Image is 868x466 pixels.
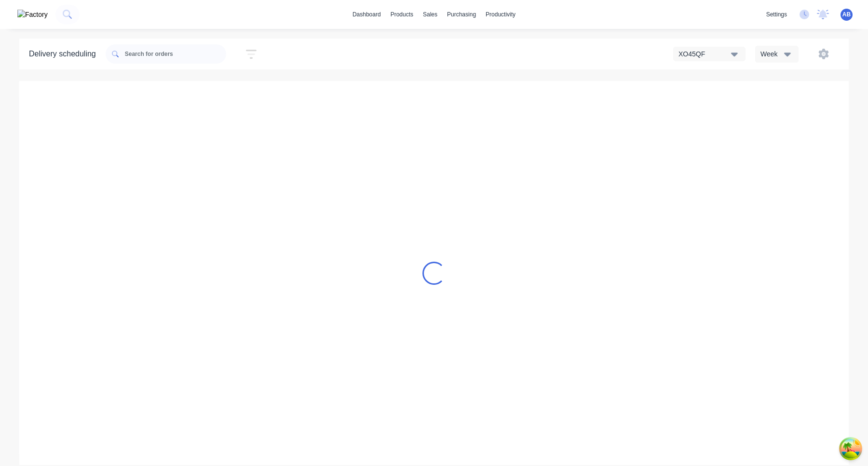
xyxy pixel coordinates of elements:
[673,47,746,61] button: XO45QF
[761,7,792,22] div: settings
[386,7,418,22] div: products
[418,7,442,22] div: sales
[678,49,731,59] div: XO45QF
[842,10,851,19] span: AB
[760,49,788,59] div: Week
[19,39,106,69] div: Delivery scheduling
[348,7,386,22] a: dashboard
[841,439,860,458] button: Open Tanstack query devtools
[442,7,481,22] div: purchasing
[17,10,48,20] img: Factory
[125,44,226,64] input: Search for orders
[755,46,799,63] button: Week
[481,7,520,22] div: productivity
